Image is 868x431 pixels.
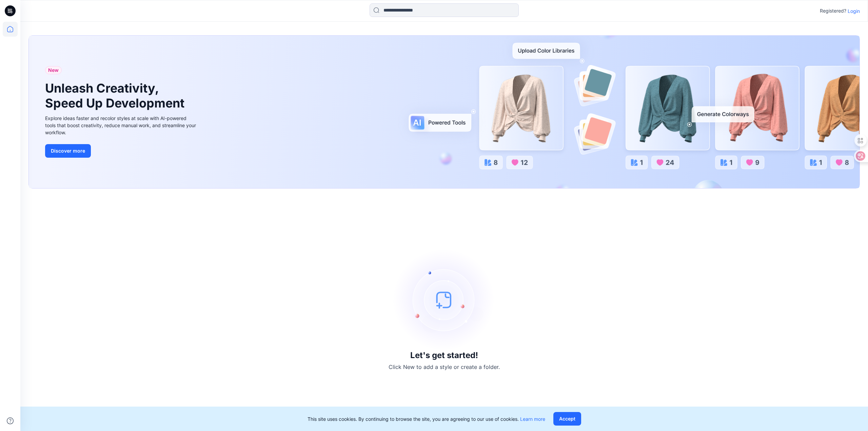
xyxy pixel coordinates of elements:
[820,7,846,15] p: Registered?
[45,115,198,136] div: Explore ideas faster and recolor styles at scale with AI-powered tools that boost creativity, red...
[393,249,495,351] img: empty-state-image.svg
[308,415,545,423] p: This site uses cookies. By continuing to browse the site, you are agreeing to our use of cookies.
[45,81,188,110] h1: Unleash Creativity, Speed Up Development
[410,351,478,360] h3: Let's get started!
[48,66,59,74] span: New
[45,144,91,158] button: Discover more
[45,144,198,158] a: Discover more
[520,416,545,422] a: Learn more
[848,7,860,15] p: Login
[389,363,500,371] p: Click New to add a style or create a folder.
[553,412,581,426] button: Accept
